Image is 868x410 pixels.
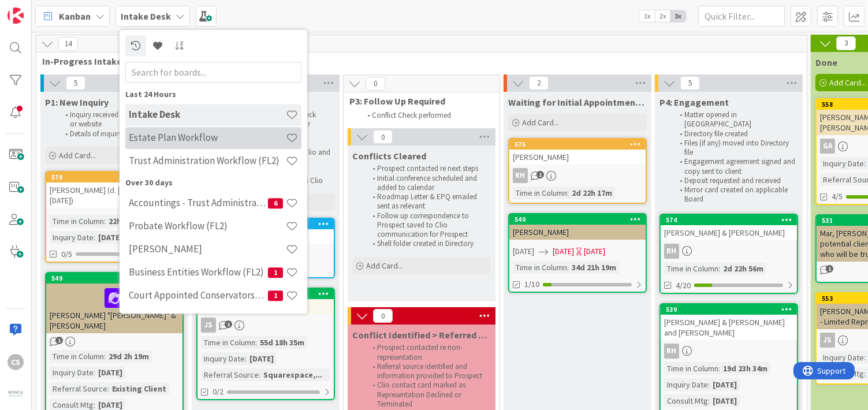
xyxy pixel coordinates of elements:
span: : [864,367,866,380]
a: 578[PERSON_NAME] (d. [PERSON_NAME] [DATE])Time in Column:22h 57mInquiry Date:[DATE]0/5 [45,171,184,263]
div: [PERSON_NAME] "[PERSON_NAME]" & [PERSON_NAME] [46,284,182,333]
span: 0/2 [213,386,223,398]
div: 34d 21h 19m [569,261,619,274]
div: [DATE] [710,394,740,407]
div: [DATE] [247,352,277,365]
div: Inquiry Date [201,352,245,365]
div: Last 24 Hours [125,88,301,100]
div: 539 [666,305,797,314]
div: 575 [515,140,646,148]
div: Time in Column [50,350,104,363]
li: Referral source identified and information provided to Prospect [366,362,489,381]
span: Done [815,57,837,68]
span: 1 [225,320,232,328]
li: Mirror card created on applicable Board [673,185,796,204]
div: Time in Column [50,215,104,228]
div: Referral Source [50,382,107,395]
li: Prospect contacted re non-representation [366,343,489,362]
div: Time in Column [513,187,567,199]
a: 540[PERSON_NAME][DATE][DATE][DATE]Time in Column:34d 21h 19m1/10 [508,213,647,293]
div: Time in Column [513,261,567,274]
div: Consult Mtg [664,394,708,407]
span: 5 [680,76,700,90]
div: Over 30 days [125,177,301,189]
span: Kanban [59,9,91,23]
li: Deposit requested and received [673,176,796,185]
div: [DATE] [95,366,125,379]
li: Conflict Check performed [361,111,486,120]
span: 0 [373,130,393,144]
span: : [104,350,106,363]
div: Inquiry Date [820,157,864,170]
span: 0/5 [61,248,72,260]
div: 540 [509,214,646,225]
li: Directory file created [673,129,796,139]
span: 1/10 [524,278,539,290]
div: RH [664,344,679,359]
div: 574[PERSON_NAME] & [PERSON_NAME] [661,215,797,240]
b: Intake Desk [121,10,171,22]
span: 14 [58,37,78,51]
div: 540[PERSON_NAME] [509,214,646,240]
span: Add Card... [829,77,866,88]
li: Shell folder created in Directory [366,239,489,248]
div: 574 [661,215,797,225]
span: 3x [670,10,686,22]
div: JS [820,333,835,348]
li: Engagement agreement signed and copy sent to client [673,157,796,176]
span: 5 [66,76,85,90]
div: Time in Column [664,262,718,275]
span: P1: New Inquiry [45,96,109,108]
span: 6 [268,198,283,208]
div: 2d 22h 17m [569,187,615,199]
div: GA [820,139,835,154]
div: Inquiry Date [664,378,708,391]
span: Conflict Identified > Referred or Declined [352,329,491,341]
div: [PERSON_NAME] (d. [PERSON_NAME] [DATE]) [46,182,182,208]
div: RH [661,244,797,259]
span: 4/20 [676,279,691,292]
span: 1x [639,10,655,22]
li: Details of inquiry added to Card [59,129,182,139]
div: 575 [509,139,646,150]
div: JS [201,318,216,333]
div: [PERSON_NAME] & [PERSON_NAME] and [PERSON_NAME] [661,315,797,340]
h4: Intake Desk [129,109,286,121]
div: Time in Column [664,362,718,375]
div: [DATE] [584,245,605,258]
span: Conflicts Cleared [352,150,426,162]
span: [DATE] [553,245,574,258]
img: avatar [8,386,24,402]
span: : [94,231,95,244]
div: RH [509,168,646,183]
div: Existing Client [109,382,169,395]
div: 549[PERSON_NAME] "[PERSON_NAME]" & [PERSON_NAME] [46,273,182,333]
li: Inquiry received by phone, email, or website [59,110,182,129]
div: 539[PERSON_NAME] & [PERSON_NAME] and [PERSON_NAME] [661,304,797,340]
span: [DATE] [513,245,534,258]
h4: Probate Workflow (FL2) [129,221,286,232]
div: 578[PERSON_NAME] (d. [PERSON_NAME] [DATE]) [46,172,182,208]
h4: Business Entities Workflow (FL2) [129,267,268,278]
span: 1 [268,267,283,278]
span: : [107,382,109,395]
span: P3: Follow Up Required [349,95,485,107]
span: : [104,215,106,228]
div: [PERSON_NAME] & [PERSON_NAME] [661,225,797,240]
li: Matter opened in [GEOGRAPHIC_DATA] [673,110,796,129]
div: [DATE] [95,231,125,244]
h4: Estate Plan Workflow [129,132,286,144]
span: 1 [537,171,544,178]
span: : [718,262,720,275]
span: : [864,351,866,364]
div: [PERSON_NAME] [509,225,646,240]
span: : [567,261,569,274]
div: [PERSON_NAME] [509,150,646,165]
img: Visit kanbanzone.com [8,8,24,24]
div: Time in Column [201,336,255,349]
a: 575[PERSON_NAME]RHTime in Column:2d 22h 17m [508,138,647,204]
a: 517[PERSON_NAME]JSTime in Column:55d 18h 35mInquiry Date:[DATE]Referral Source:Squarespace,...0/2 [196,288,335,400]
span: P4: Engagement [660,96,729,108]
li: Follow up correspondence to Prospect saved to Clio communication for Prospect [366,211,489,240]
div: Inquiry Date [820,351,864,364]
